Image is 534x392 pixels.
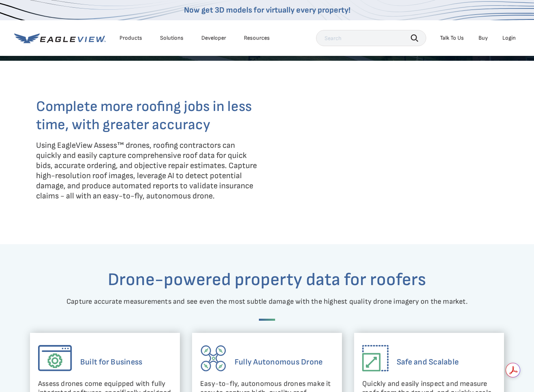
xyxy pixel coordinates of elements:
div: Products [120,34,142,42]
iframe: Eagleview Assess™ for Construction [273,98,498,224]
p: Using EagleView Assess™ drones, roofing contractors can quickly and easily capture comprehensive ... [36,141,261,201]
h3: Complete more roofing jobs in less time, with greater accuracy [36,98,261,134]
h6: Safe and Scalable [397,345,459,379]
a: Now get 3D models for virtually every property! [184,5,350,15]
div: Talk To Us [440,34,464,42]
h6: Fully Autonomous Drone [235,345,323,379]
p: Capture accurate measurements and see even the most subtle damage with the highest quality drone ... [30,297,504,307]
a: Developer [201,34,226,42]
h6: Built for Business [80,345,142,379]
input: Search [316,30,426,46]
a: Buy [478,34,488,42]
div: Login [502,34,516,42]
h3: Drone-powered property data for roofers [30,268,504,291]
div: Resources [244,34,270,42]
div: Solutions [160,34,184,42]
